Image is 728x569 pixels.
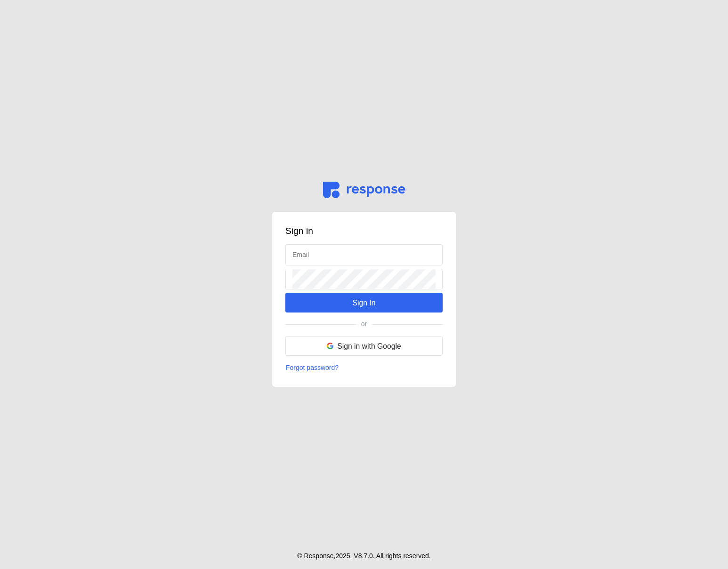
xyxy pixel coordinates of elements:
img: svg%3e [327,343,333,349]
input: Email [292,245,436,265]
p: Sign in with Google [337,340,401,352]
p: or [361,319,367,329]
button: Sign In [285,293,443,313]
button: Sign in with Google [285,336,443,356]
p: Forgot password? [286,363,339,373]
button: Forgot password? [285,362,339,374]
h3: Sign in [285,225,443,238]
p: Sign In [352,297,375,309]
p: © Response, 2025 . V 8.7.0 . All rights reserved. [297,551,431,561]
img: svg%3e [323,182,405,198]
